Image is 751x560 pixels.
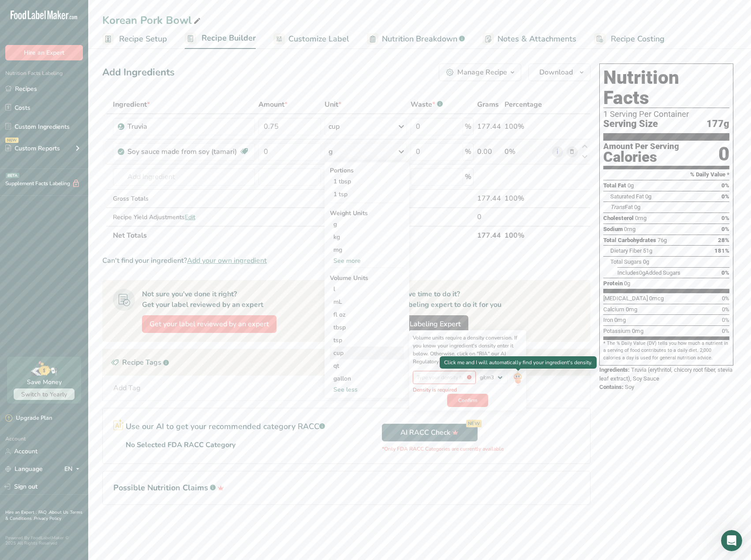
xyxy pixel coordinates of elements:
div: Not sure you've done it right? Get your label reviewed by an expert [142,289,263,310]
div: Add Tag [113,383,141,393]
th: Net Totals [111,226,476,244]
div: Waste [411,99,443,110]
span: Cholesterol [603,215,634,221]
div: 1 tsp [330,188,404,201]
div: Add Ingredients [102,65,175,80]
div: tbsp [333,323,400,332]
div: Upgrade Plan [5,414,52,423]
span: Sodium [603,226,623,232]
span: Dietary Fiber [610,247,642,254]
button: Download [528,63,590,81]
button: Switch to Yearly [14,388,75,400]
img: ai-bot.1dcbe71.gif [513,371,523,386]
a: Customize Label [273,29,349,49]
span: Includes Added Sugars [617,269,680,276]
div: Volume units require a density conversion. If you know your ingredient's density enter it below. ... [413,334,523,366]
span: 0mg [635,215,646,221]
div: 0 [718,142,729,166]
p: *Only FDA RACC Categories are currently available [382,445,504,453]
span: Unit [325,99,341,110]
span: Add your own ingredient [187,255,267,266]
span: 0g [628,182,634,189]
span: 0mg [614,317,626,323]
div: qt [333,361,400,370]
section: % Daily Value * [603,169,729,180]
span: Soy [625,384,634,390]
div: NEW [466,420,482,427]
span: Notes & Attachments [497,33,576,45]
a: Recipe Builder [185,28,256,49]
div: 100% [504,193,549,204]
button: Manage Recipe [439,63,521,81]
span: Ingredient [113,99,150,110]
span: Grams [477,99,499,110]
p: Use our AI to get your recommended category RACC [126,421,325,433]
div: Don't have time to do it? Hire a labeling expert to do it for you [381,289,501,310]
span: 0g [634,204,640,210]
span: 0% [721,193,729,200]
span: Recipe Costing [611,33,665,45]
span: Total Carbohydrates [603,237,656,243]
div: g [330,218,404,231]
a: Recipe Costing [594,29,665,49]
span: Truvia (erythritol, chicory root fiber, stevia leaf extract), Soy Sauce [599,366,732,382]
span: [MEDICAL_DATA] [603,295,648,302]
span: Confirm [458,396,477,404]
button: AI RACC Check NEW [382,424,478,441]
span: 28% [718,237,729,243]
a: Recipe Setup [102,29,167,49]
div: Save Money [27,377,62,387]
span: 0% [722,328,729,334]
span: Fat [610,204,633,210]
span: Total Fat [603,182,626,189]
input: Add Ingredient [113,168,255,186]
span: Edit [185,213,195,221]
div: Korean Pork Bowl [102,12,202,28]
span: Download [539,67,573,78]
a: Hire an Expert . [5,509,37,515]
span: 0% [722,317,729,323]
span: Get your label reviewed by an expert [149,319,269,329]
i: Trans [610,204,625,210]
span: 0g [624,280,630,287]
div: g [329,146,333,157]
div: fl oz [333,310,400,319]
p: Click me and I will automatically find your ingredient's density. [444,358,592,366]
div: Calories [603,151,679,164]
div: Volume Units [330,273,404,283]
a: Hire a Labeling Expert [381,315,468,333]
span: 76g [658,237,667,243]
span: Potassium [603,328,631,334]
span: 181% [714,247,729,254]
span: Nutrition Breakdown [382,33,457,45]
input: Type your density here [413,371,476,384]
div: 0.00 [477,146,501,157]
div: See more [330,256,404,265]
div: 1 tbsp [330,175,404,188]
span: Customize Label [288,33,349,45]
span: 0g [645,193,651,200]
section: * The % Daily Value (DV) tells you how much a nutrient in a serving of food contributes to a dail... [603,340,729,362]
span: 0% [721,226,729,232]
iframe: Intercom live chat [721,530,742,551]
span: 51g [643,247,652,254]
span: 0g [639,269,645,276]
a: FAQ . [38,509,49,515]
div: kg [330,231,404,243]
span: Saturated Fat [610,193,644,200]
div: 177.44 [477,193,501,204]
div: Recipe Tags [103,349,590,376]
span: 0% [722,295,729,302]
span: Calcium [603,306,624,313]
a: Language [5,461,43,477]
div: Soy sauce made from soy (tamari) [127,146,238,157]
span: 0mcg [649,295,664,302]
span: Serving Size [603,119,658,130]
span: Recipe Builder [202,32,256,44]
div: EN [64,464,83,474]
div: 177.44 [477,121,501,132]
div: BETA [6,173,19,178]
p: No Selected FDA RACC Category [126,440,235,450]
span: 0% [722,306,729,313]
div: 100% [504,121,549,132]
